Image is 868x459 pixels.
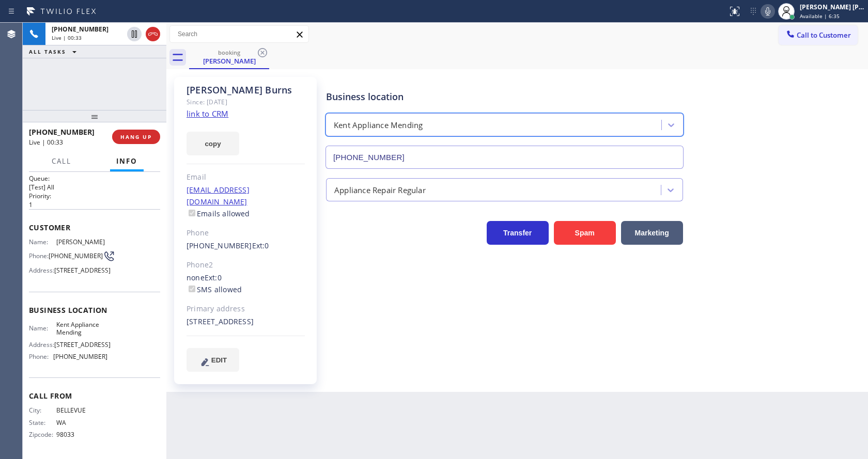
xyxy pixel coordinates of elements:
span: Customer [29,223,160,232]
span: [PHONE_NUMBER] [49,252,103,260]
span: Zipcode: [29,431,56,438]
button: Hold Customer [127,27,142,41]
button: EDIT [187,348,239,372]
span: Available | 6:35 [800,12,840,20]
span: Name: [29,238,56,246]
p: [Test] All [29,183,160,192]
span: City: [29,406,56,414]
div: Email [187,171,305,183]
input: Emails allowed [189,210,195,216]
span: EDIT [211,356,227,364]
button: Marketing [621,221,683,245]
button: Transfer [487,221,549,245]
button: HANG UP [112,130,160,144]
span: Call [52,156,71,166]
span: Call to Customer [797,30,851,40]
div: none [187,272,305,296]
button: Info [110,151,144,171]
div: Kent Appliance Mending [334,119,423,131]
span: WA [56,419,107,426]
span: [PERSON_NAME] [56,238,107,246]
span: ALL TASKS [29,48,66,55]
a: [PHONE_NUMBER] [187,241,252,250]
input: SMS allowed [189,286,195,292]
div: Jim Burns [190,46,268,68]
span: BELLEVUE [56,406,107,414]
h2: Priority: [29,192,160,200]
p: 1 [29,200,160,209]
button: Spam [554,221,616,245]
div: [STREET_ADDRESS] [187,316,305,328]
button: Hang up [146,27,160,41]
span: [PHONE_NUMBER] [52,25,109,34]
span: State: [29,419,56,426]
button: Mute [761,4,775,19]
div: [PERSON_NAME] Burns [187,84,305,96]
span: Info [116,156,137,166]
input: Phone Number [326,146,684,169]
span: Name: [29,324,56,332]
label: Emails allowed [187,209,250,218]
div: Phone [187,227,305,239]
div: Since: [DATE] [187,96,305,108]
span: HANG UP [120,133,152,140]
span: Live | 00:33 [52,34,82,41]
div: booking [190,49,268,56]
div: [PERSON_NAME] [PERSON_NAME] [800,3,865,11]
button: Call [45,151,78,171]
span: Call From [29,391,160,401]
span: [STREET_ADDRESS] [54,341,111,349]
span: [PHONE_NUMBER] [53,353,107,360]
span: Ext: 0 [252,241,269,250]
span: 98033 [56,431,107,438]
span: Phone: [29,353,53,360]
span: Kent Appliance Mending [56,321,107,337]
a: [EMAIL_ADDRESS][DOMAIN_NAME] [187,185,250,207]
div: Primary address [187,303,305,315]
span: Phone: [29,252,49,260]
div: Business location [326,90,683,104]
span: [STREET_ADDRESS] [54,266,111,274]
button: copy [187,132,239,155]
span: Business location [29,305,160,315]
button: ALL TASKS [23,45,87,58]
button: Call to Customer [779,25,858,45]
span: [PHONE_NUMBER] [29,127,95,137]
span: Live | 00:33 [29,138,63,147]
div: [PERSON_NAME] [190,56,268,66]
span: Address: [29,341,54,349]
span: Ext: 0 [205,273,222,282]
a: link to CRM [187,108,228,119]
span: Address: [29,266,54,274]
div: Appliance Repair Regular [334,184,426,196]
input: Search [170,26,308,42]
div: Phone2 [187,259,305,271]
label: SMS allowed [187,284,242,294]
h2: Queue: [29,174,160,183]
